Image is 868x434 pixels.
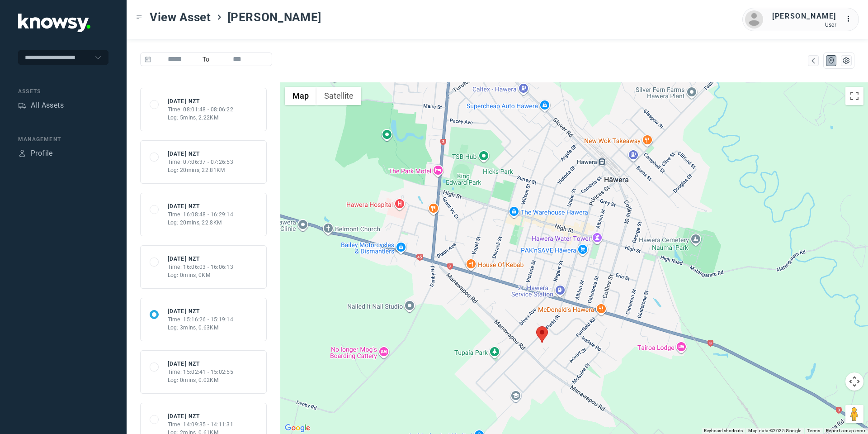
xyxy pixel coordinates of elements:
button: Toggle fullscreen view [845,87,863,105]
button: Keyboard shortcuts [704,428,743,434]
div: Management [18,135,108,143]
div: Assets [18,87,108,95]
div: Profile [31,148,53,159]
button: Map camera controls [845,372,863,391]
div: [DATE] NZT [168,412,234,420]
div: > [216,14,223,21]
div: Log: 0mins, 0KM [168,271,234,279]
div: Profile [18,149,26,157]
span: Map data ©2025 Google [748,428,801,433]
div: List [842,57,850,65]
div: All Assets [31,100,64,111]
span: To [199,52,213,66]
div: : [845,14,856,24]
div: Log: 5mins, 2.22KM [168,114,234,122]
a: Open this area in Google Maps (opens a new window) [283,422,312,434]
div: Log: 3mins, 0.63KM [168,324,234,332]
div: Time: 15:02:41 - 15:02:55 [168,368,234,376]
div: Map [809,57,817,65]
img: Google [283,422,312,434]
div: Toggle Menu [136,14,142,20]
div: Map [827,57,835,65]
div: Time: 16:08:48 - 16:29:14 [168,210,234,219]
div: Log: 0mins, 0.02KM [168,376,234,384]
a: AssetsAll Assets [18,100,64,111]
div: [PERSON_NAME] [772,11,836,22]
div: User [772,22,836,28]
tspan: ... [846,15,855,22]
img: avatar.png [745,10,763,29]
div: : [845,14,856,26]
div: [DATE] NZT [168,360,234,368]
div: Time: 15:16:26 - 15:19:14 [168,315,234,324]
a: Terms (opens in new tab) [807,428,821,433]
div: Time: 08:01:48 - 08:06:22 [168,105,234,114]
div: [DATE] NZT [168,307,234,315]
div: Time: 14:09:35 - 14:11:31 [168,420,234,429]
button: Drag Pegman onto the map to open Street View [845,405,863,423]
div: Assets [18,101,26,110]
div: [DATE] NZT [168,202,234,210]
div: [DATE] NZT [168,255,234,263]
div: Time: 07:06:37 - 07:26:53 [168,158,234,166]
span: View Asset [150,9,211,25]
div: Log: 20mins, 22.81KM [168,166,234,174]
button: Show street map [285,87,316,105]
div: Time: 16:06:03 - 16:06:13 [168,263,234,271]
div: Log: 20mins, 22.8KM [168,219,234,227]
button: Show satellite imagery [316,87,361,105]
a: ProfileProfile [18,148,53,159]
div: [DATE] NZT [168,97,234,105]
img: Application Logo [18,14,90,32]
a: Report a map error [826,428,865,433]
div: [DATE] NZT [168,150,234,158]
span: [PERSON_NAME] [227,9,321,25]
